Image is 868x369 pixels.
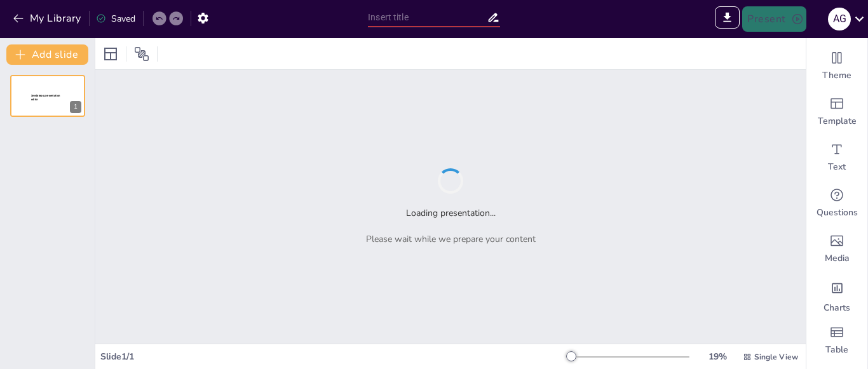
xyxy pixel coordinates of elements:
[825,344,848,356] span: Table
[10,75,85,117] div: 1
[96,12,135,25] div: Saved
[806,89,867,135] div: Add ready made slides
[806,43,867,89] div: Change the overall theme
[702,350,733,363] div: 19 %
[754,351,798,363] span: Single View
[6,44,88,65] button: Add slide
[406,206,496,220] h2: Loading presentation...
[817,206,858,219] span: Questions
[825,252,850,265] span: Media
[100,44,121,64] div: Layout
[806,135,867,180] div: Add text boxes
[806,180,867,226] div: Get real-time input from your audience
[806,318,867,363] div: Add a table
[100,350,567,363] div: Slide 1 / 1
[822,69,851,82] span: Theme
[806,272,867,318] div: Add charts and graphs
[366,232,536,246] p: Please wait while we prepare your content
[828,161,846,173] span: Text
[818,115,857,128] span: Template
[828,8,851,30] div: A g
[70,101,81,113] div: 1
[715,6,740,32] span: Export to PowerPoint
[368,8,487,27] input: Insert title
[824,302,850,314] span: Charts
[828,6,851,32] button: A g
[10,8,86,29] button: My Library
[31,94,60,101] span: Sendsteps presentation editor
[806,226,867,272] div: Add images, graphics, shapes or video
[742,6,806,32] button: Present
[134,46,149,62] span: Position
